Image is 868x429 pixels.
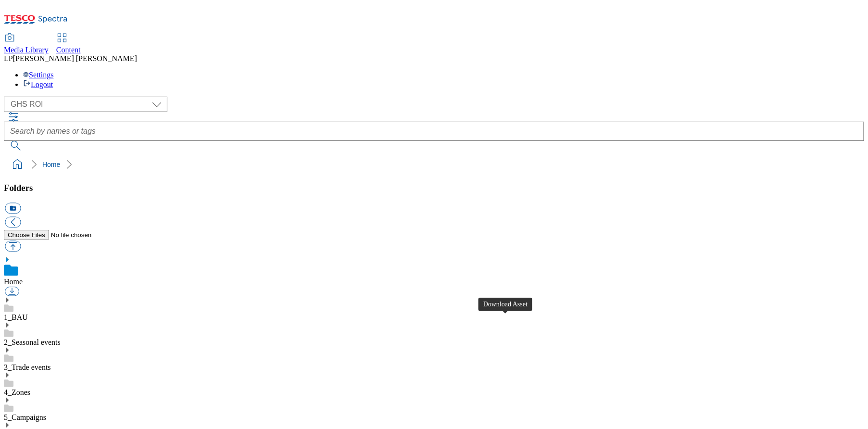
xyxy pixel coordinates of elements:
a: 5_Campaigns [4,413,46,421]
a: Content [56,34,81,54]
input: Search by names or tags [4,122,864,141]
a: home [10,157,25,172]
span: [PERSON_NAME] [PERSON_NAME] [13,54,137,63]
span: Media Library [4,46,49,54]
a: Home [42,161,60,168]
a: 1_BAU [4,313,28,321]
nav: breadcrumb [4,155,864,174]
a: Home [4,278,23,286]
a: 3_Trade events [4,363,51,371]
a: Media Library [4,34,49,54]
a: 4_Zones [4,388,30,396]
h3: Folders [4,183,864,193]
span: Content [56,46,81,54]
a: 2_Seasonal events [4,338,61,346]
span: LP [4,54,13,63]
a: Logout [23,80,53,88]
a: Settings [23,71,54,79]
